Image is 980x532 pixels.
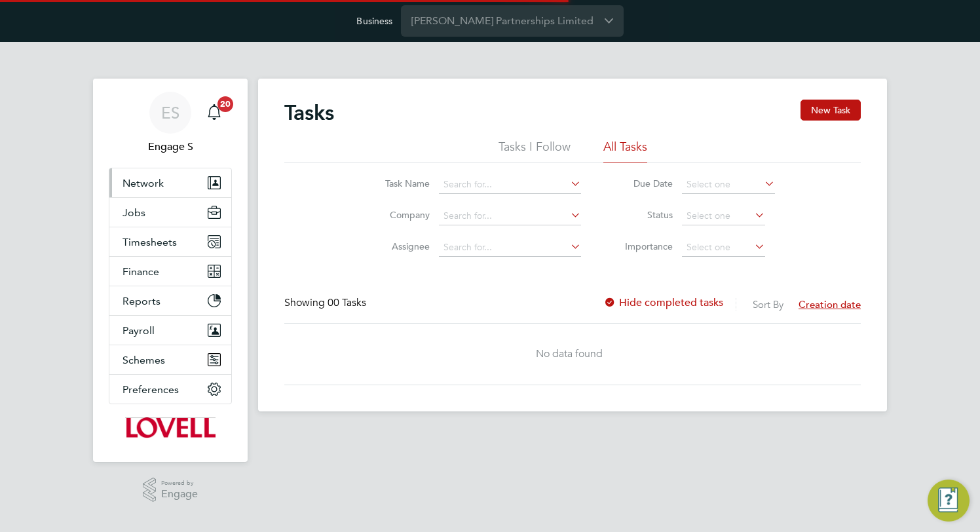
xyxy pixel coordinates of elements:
[371,178,430,189] label: Task Name
[284,100,334,126] h2: Tasks
[603,296,723,309] label: Hide completed tasks
[109,345,231,374] button: Schemes
[109,198,231,227] button: Jobs
[143,478,198,503] a: Powered byEngage
[125,417,215,438] img: lovell-logo-retina.png
[499,139,571,162] li: Tasks I Follow
[109,417,232,438] a: Go to home page
[122,265,159,278] span: Finance
[161,489,198,500] span: Engage
[753,298,783,311] label: Sort By
[109,257,231,286] button: Finance
[161,104,179,121] span: ES
[122,206,145,219] span: Jobs
[439,238,581,257] input: Search for...
[109,316,231,345] button: Payroll
[109,92,232,155] a: ESEngage S
[928,480,970,522] button: Engage Resource Center
[201,92,227,134] a: 20
[614,240,673,252] label: Importance
[328,296,366,309] span: 00 Tasks
[801,100,861,121] button: New Task
[682,207,765,225] input: Select one
[122,295,160,307] span: Reports
[109,139,232,155] span: Engage S
[109,227,231,256] button: Timesheets
[122,236,177,248] span: Timesheets
[122,354,165,366] span: Schemes
[614,209,673,221] label: Status
[217,96,233,112] span: 20
[439,176,581,194] input: Search for...
[371,240,430,252] label: Assignee
[614,178,673,189] label: Due Date
[284,347,854,361] div: No data found
[161,478,198,489] span: Powered by
[356,15,392,27] label: Business
[109,168,231,197] button: Network
[122,383,179,396] span: Preferences
[93,79,248,462] nav: Main navigation
[439,207,581,225] input: Search for...
[284,296,369,310] div: Showing
[603,139,647,162] li: All Tasks
[109,375,231,404] button: Preferences
[799,298,861,311] span: Creation date
[371,209,430,221] label: Company
[682,238,765,257] input: Select one
[122,177,164,189] span: Network
[109,286,231,315] button: Reports
[682,176,775,194] input: Select one
[122,324,155,337] span: Payroll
